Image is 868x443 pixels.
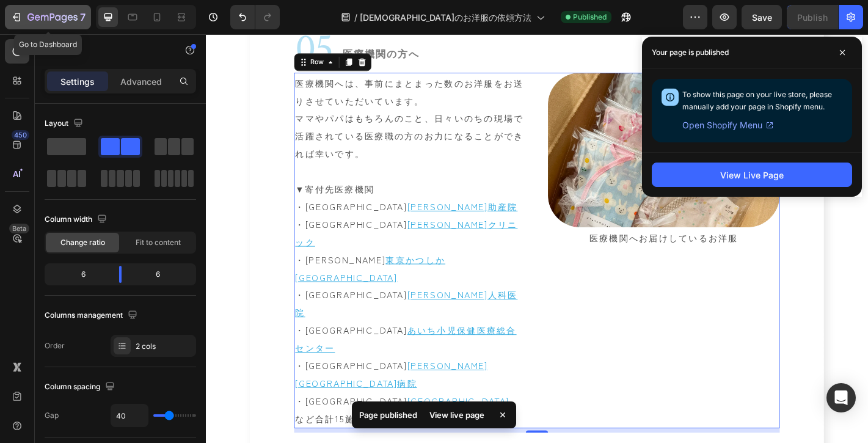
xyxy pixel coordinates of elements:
[573,12,607,23] span: Published
[45,211,109,228] div: Column width
[12,130,29,140] div: 450
[99,181,353,200] p: ・[GEOGRAPHIC_DATA]
[45,115,86,132] div: Layout
[45,379,117,395] div: Column spacing
[60,237,105,248] span: Change ratio
[422,406,492,423] div: View live page
[131,266,194,283] div: 6
[720,169,784,181] div: View Live Page
[5,5,91,29] button: 7
[113,26,133,37] div: Row
[98,43,354,436] div: Rich Text Editor. Editing area: main
[99,320,344,354] a: ・[GEOGRAPHIC_DATA]あいち小児保健医療総合センター
[45,307,140,324] div: Columns management
[379,43,635,214] img: gempages_464591402135717053-34d89909-96ff-4d71-9b70-dc82efc56a57.png
[752,12,772,23] span: Save
[787,5,838,29] button: Publish
[45,340,65,351] div: Order
[59,43,163,58] p: Row
[150,9,238,33] h2: 医療機関の方へ
[797,11,828,24] div: Publish
[47,266,109,283] div: 6
[99,396,353,435] p: など合計15施設
[682,90,832,111] span: To show this page on your live store, please manually add your page in Shopify menu.
[206,34,868,443] iframe: Design area
[742,5,782,29] button: Save
[80,10,86,24] p: 7
[223,183,345,198] a: [PERSON_NAME]助産院
[99,279,353,318] p: ・[GEOGRAPHIC_DATA]
[230,5,280,29] div: Undo/Redo
[9,224,29,233] div: Beta
[120,75,162,88] p: Advanced
[99,318,353,396] p: ・[GEOGRAPHIC_DATA]
[111,405,148,427] input: Auto
[99,200,353,279] p: ・[GEOGRAPHIC_DATA] ・[PERSON_NAME]
[45,410,59,421] div: Gap
[826,383,856,412] div: Open Intercom Messenger
[136,237,181,248] span: Fit to content
[354,11,357,24] span: /
[99,44,353,181] p: 医療機関へは、事前にまとまった数のお洋服をお送りさせていただいています。 ママやパパはもちろんのこと、日々いのちの現場で活躍されている医療職の方のお力になることができれば幸いです。 ▼寄付先医療機関
[223,398,336,413] u: [GEOGRAPHIC_DATA]
[652,46,729,59] p: Your page is published
[359,409,417,421] p: Page published
[652,163,852,187] button: View Live Page
[380,215,634,235] p: 医療機関へお届けしているお洋服
[136,341,193,352] div: 2 cols
[60,75,95,88] p: Settings
[99,398,336,413] a: ・[GEOGRAPHIC_DATA][GEOGRAPHIC_DATA]
[682,118,762,133] span: Open Shopify Menu
[360,11,531,24] span: [DEMOGRAPHIC_DATA]のお洋服の依頼方法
